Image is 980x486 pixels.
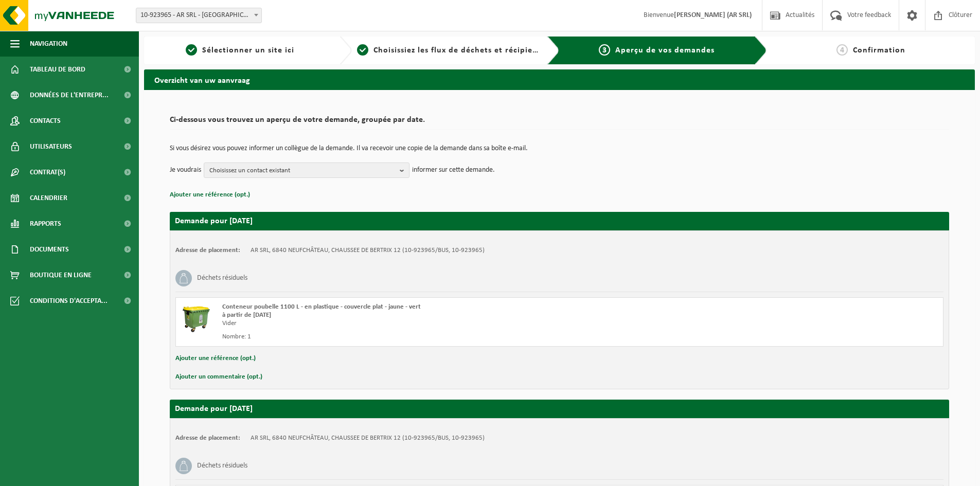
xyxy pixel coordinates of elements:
[30,57,85,82] span: Tableau de bord
[30,237,69,262] span: Documents
[181,303,212,334] img: WB-1100-HPE-GN-50.png
[412,163,495,178] p: informer sur cette demande.
[175,352,256,365] button: Ajouter une référence (opt.)
[202,46,294,55] span: Sélectionner un site ici
[204,163,409,178] button: Choisissez un contact existant
[149,44,331,57] a: 1Sélectionner un site ici
[175,405,253,413] strong: Demande pour [DATE]
[357,44,368,56] span: 2
[30,31,67,57] span: Navigation
[170,188,250,202] button: Ajouter une référence (opt.)
[186,44,197,56] span: 1
[836,44,848,56] span: 4
[853,46,905,55] span: Confirmation
[674,11,752,19] strong: [PERSON_NAME] (AR SRL)
[175,217,253,225] strong: Demande pour [DATE]
[30,108,61,134] span: Contacts
[197,458,247,474] h3: Déchets résiduels
[175,435,240,441] strong: Adresse de placement:
[30,82,109,108] span: Données de l'entrepr...
[357,44,539,57] a: 2Choisissiez les flux de déchets et récipients
[136,8,261,23] span: 10-923965 - AR SRL - NEUFCHÂTEAU
[251,246,485,255] td: AR SRL, 6840 NEUFCHÂTEAU, CHAUSSEE DE BERTRIX 12 (10-923965/BUS, 10-923965)
[30,134,72,159] span: Utilisateurs
[175,370,262,384] button: Ajouter un commentaire (opt.)
[209,163,396,178] span: Choisissez un contact existant
[170,163,201,178] p: Je voudrais
[599,44,610,56] span: 3
[30,288,108,314] span: Conditions d'accepta...
[222,333,601,341] div: Nombre: 1
[136,8,262,23] span: 10-923965 - AR SRL - NEUFCHÂTEAU
[30,185,67,211] span: Calendrier
[251,434,485,442] td: AR SRL, 6840 NEUFCHÂTEAU, CHAUSSEE DE BERTRIX 12 (10-923965/BUS, 10-923965)
[170,145,949,152] p: Si vous désirez vous pouvez informer un collègue de la demande. Il va recevoir une copie de la de...
[175,247,240,254] strong: Adresse de placement:
[373,46,545,55] span: Choisissiez les flux de déchets et récipients
[30,211,61,237] span: Rapports
[615,46,715,55] span: Aperçu de vos demandes
[222,303,421,310] span: Conteneur poubelle 1100 L - en plastique - couvercle plat - jaune - vert
[144,69,975,89] h2: Overzicht van uw aanvraag
[222,319,601,328] div: Vider
[30,262,92,288] span: Boutique en ligne
[222,312,271,318] strong: à partir de [DATE]
[197,270,247,286] h3: Déchets résiduels
[170,116,949,130] h2: Ci-dessous vous trouvez un aperçu de votre demande, groupée par date.
[30,159,65,185] span: Contrat(s)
